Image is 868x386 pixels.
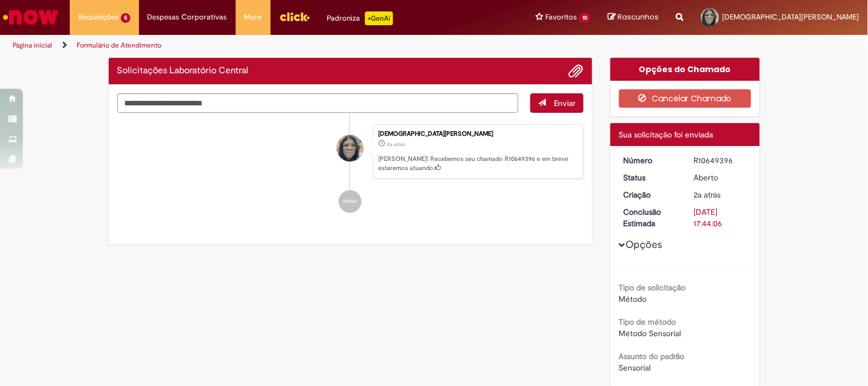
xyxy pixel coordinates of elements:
h2: Solicitações Laboratório Central Histórico de tíquete [117,66,249,76]
span: Sensorial [619,363,651,373]
button: Adicionar anexos [569,64,584,78]
dt: Criação [615,189,685,200]
span: 5 [121,13,130,23]
span: 2a atrás [694,190,721,200]
li: Cristiane Alves Da Silva Luna Pontes [117,124,584,179]
b: Tipo de solicitação [619,282,686,293]
ul: Trilhas de página [9,35,570,56]
span: More [244,11,262,23]
span: 2a atrás [387,141,405,148]
a: Página inicial [13,41,52,50]
button: Cancelar Chamado [619,89,751,108]
span: 10 [579,13,591,23]
span: [DEMOGRAPHIC_DATA][PERSON_NAME] [723,12,859,22]
b: Tipo de método [619,317,676,327]
a: Rascunhos [608,12,659,23]
div: Aberto [694,172,747,183]
p: +GenAi [365,11,393,25]
div: [DATE] 17:44:06 [694,206,747,229]
span: Requisições [78,11,118,23]
dt: Status [615,172,685,183]
span: Sua solicitação foi enviada [619,129,714,140]
img: click_logo_yellow_360x200.png [279,8,310,25]
ul: Histórico de tíquete [117,113,584,225]
div: Cristiane Alves Da Silva Luna Pontes [337,135,363,162]
div: R10649396 [694,155,747,166]
b: Assunto do padrão [619,351,685,361]
div: Opções do Chamado [611,58,760,81]
div: 06/11/2023 10:44:01 [694,189,747,200]
div: Padroniza [327,11,393,25]
p: [PERSON_NAME]! Recebemos seu chamado R10649396 e em breve estaremos atuando. [378,155,577,172]
dt: Conclusão Estimada [615,206,685,229]
a: Formulário de Atendimento [77,41,161,50]
div: [DEMOGRAPHIC_DATA][PERSON_NAME] [378,131,577,137]
span: Favoritos [545,11,577,23]
span: Método Sensorial [619,328,681,338]
time: 06/11/2023 10:44:01 [694,190,721,200]
textarea: Digite sua mensagem aqui... [117,93,519,113]
img: ServiceNow [1,6,60,29]
span: Rascunhos [618,11,659,22]
span: Despesas Corporativas [148,11,227,23]
span: Enviar [554,98,576,108]
dt: Número [615,155,685,166]
time: 06/11/2023 10:44:01 [387,141,405,148]
span: Método [619,294,647,304]
button: Enviar [530,93,584,113]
